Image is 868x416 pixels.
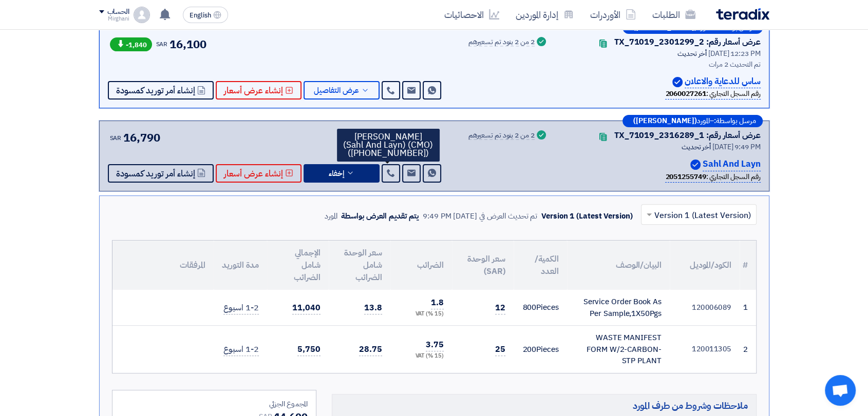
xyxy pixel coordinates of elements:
[670,241,740,290] th: الكود/الموديل
[677,48,707,59] span: أخر تحديث
[216,81,301,100] button: إنشاء عرض أسعار
[216,164,301,183] button: إنشاء عرض أسعار
[468,38,535,47] div: 2 من 2 بنود تم تسعيرهم
[740,241,756,290] th: #
[825,375,856,406] a: Open chat
[697,117,710,125] span: المورد
[224,170,283,177] span: إنشاء عرض أسعار
[614,129,761,142] div: عرض أسعار رقم: TX_71019_2316289_1
[452,241,514,290] th: سعر الوحدة (SAR)
[714,117,756,125] span: مرسل بواسطة:
[622,115,763,127] div: –
[740,326,756,373] td: 2
[399,310,444,319] div: (15 %) VAT
[337,129,440,162] div: [PERSON_NAME] (CMO) (Sahl And Layn) ([PHONE_NUMBER])
[703,157,761,171] p: Sahl And Layn
[740,290,756,326] td: 1
[665,88,760,100] div: رقم السجل التجاري :
[364,302,382,314] span: 13.8
[224,87,283,94] span: إنشاء عرض أسعار
[436,3,507,27] a: الاحصائيات
[108,164,214,183] button: إنشاء أمر توريد كمسودة
[682,142,711,152] span: أخر تحديث
[697,24,710,31] span: المورد
[297,343,320,356] span: 5,750
[325,210,337,222] div: المورد
[567,241,670,290] th: البيان/الوصف
[560,59,761,70] div: تم التحديث 2 مرات
[670,326,740,373] td: 120011305
[110,133,122,143] span: SAR
[341,210,419,222] div: يتم تقديم العرض بواسطة
[183,7,228,23] button: English
[123,129,160,146] span: 16,790
[665,88,706,99] b: 2060027261
[304,81,380,100] button: عرض التفاصيل
[390,241,452,290] th: الضرائب
[304,164,380,183] button: إخفاء
[614,36,761,48] div: عرض أسعار رقم: TX_71019_2301299_2
[329,170,344,177] span: إخفاء
[644,3,704,27] a: الطلبات
[292,302,320,314] span: 11,040
[514,241,567,290] th: الكمية/العدد
[514,290,567,326] td: Pieces
[426,339,444,351] span: 3.75
[514,326,567,373] td: Pieces
[495,302,505,314] span: 12
[223,343,258,356] span: 1-2 اسبوع
[190,12,211,19] span: English
[672,77,683,87] img: Verified Account
[156,39,168,49] span: SAR
[633,117,697,125] b: ([PERSON_NAME])
[633,24,697,31] b: ([PERSON_NAME])
[714,24,756,31] span: مرسل بواسطة:
[399,352,444,361] div: (15 %) VAT
[214,241,267,290] th: مدة التوريد
[665,171,760,183] div: رقم السجل التجاري :
[708,48,761,59] span: [DATE] 12:23 PM
[314,87,359,94] span: عرض التفاصيل
[468,132,535,140] div: 2 من 2 بنود تم تسعيرهم
[359,343,382,356] span: 28.75
[712,142,761,152] span: [DATE] 9:49 PM
[541,210,632,222] div: Version 1 (Latest Version)
[431,296,444,309] span: 1.8
[116,87,195,94] span: إنشاء أمر توريد كمسودة
[423,210,537,222] div: تم تحديث العرض في [DATE] 9:49 PM
[112,241,214,290] th: المرفقات
[116,170,195,177] span: إنشاء أمر توريد كمسودة
[522,344,536,355] span: 200
[575,296,662,319] div: Service Order Book As Per Sample,1X50Pgs
[223,302,258,314] span: 1-2 اسبوع
[670,290,740,326] td: 120006089
[522,302,536,313] span: 800
[121,399,308,409] div: المجموع الجزئي
[685,75,760,89] p: ساس للدعاية والاعلان
[575,332,662,367] div: WASTE MANIFEST FORM W/2-CARBON-STP PLANT
[582,3,644,27] a: الأوردرات
[267,241,329,290] th: الإجمالي شامل الضرائب
[507,3,582,27] a: إدارة الموردين
[690,160,701,170] img: Verified Account
[107,8,129,16] div: الحساب
[169,36,206,53] span: 16,100
[108,81,214,100] button: إنشاء أمر توريد كمسودة
[716,8,769,20] img: Teradix logo
[495,343,505,356] span: 25
[665,171,706,182] b: 2051255749
[329,241,390,290] th: سعر الوحدة شامل الضرائب
[110,37,152,51] span: -1,840
[134,7,150,23] img: profile_test.png
[99,16,129,22] div: Mirghani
